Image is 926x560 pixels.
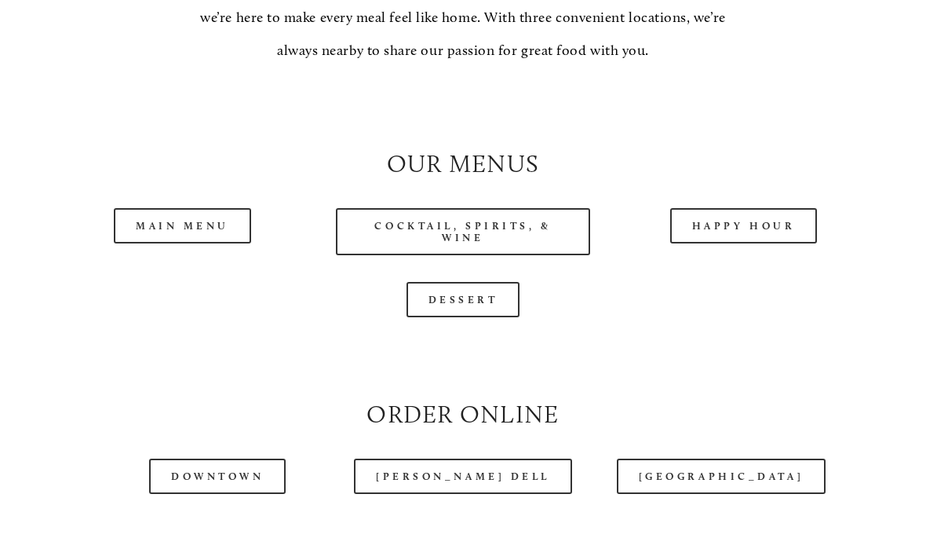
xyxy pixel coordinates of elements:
[56,147,870,181] h2: Our Menus
[56,397,870,432] h2: Order Online
[406,282,520,317] a: Dessert
[114,208,251,243] a: Main Menu
[336,208,589,255] a: Cocktail, Spirits, & Wine
[617,459,826,494] a: [GEOGRAPHIC_DATA]
[149,459,286,494] a: Downtown
[670,208,818,243] a: Happy Hour
[354,459,572,494] a: [PERSON_NAME] Dell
